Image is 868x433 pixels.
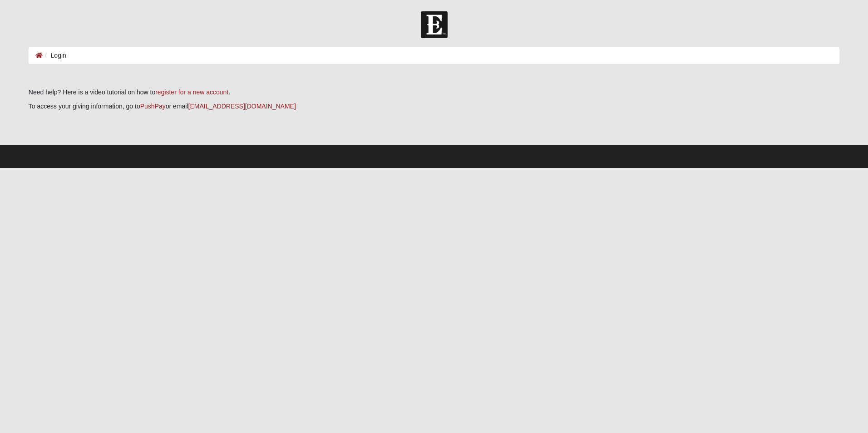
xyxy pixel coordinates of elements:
p: To access your giving information, go to or email [29,102,839,111]
a: PushPay [140,103,166,110]
a: register for a new account [155,89,228,96]
li: Login [43,51,66,60]
p: Need help? Here is a video tutorial on how to . [29,88,839,97]
img: Church of Eleven22 Logo [421,11,448,38]
a: [EMAIL_ADDRESS][DOMAIN_NAME] [188,103,296,110]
